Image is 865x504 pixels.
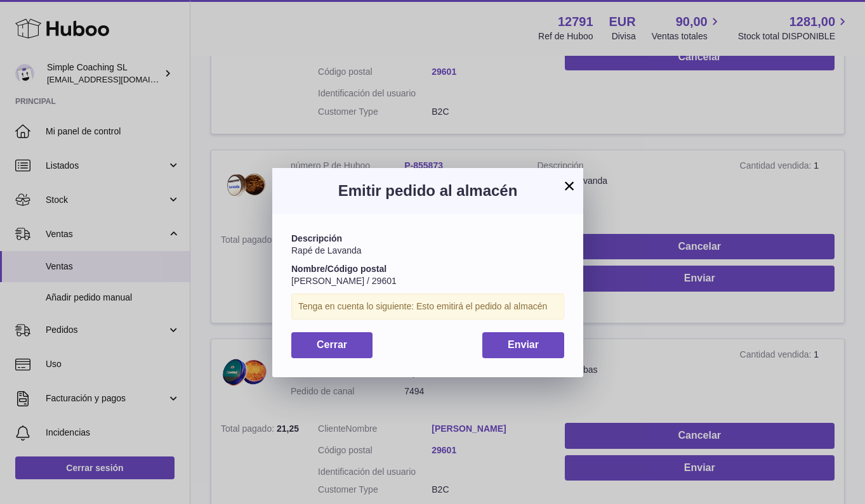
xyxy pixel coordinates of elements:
button: Cerrar [291,332,373,358]
h3: Emitir pedido al almacén [291,181,564,201]
span: Enviar [508,339,539,350]
span: [PERSON_NAME] / 29601 [291,276,397,286]
button: Enviar [482,332,564,358]
div: Tenga en cuenta lo siguiente: Esto emitirá el pedido al almacén [291,294,564,320]
span: Rapé de Lavanda [291,245,362,255]
strong: Nombre/Código postal [291,264,386,274]
span: Cerrar [317,339,347,350]
button: × [562,178,577,193]
strong: Descripción [291,233,342,243]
